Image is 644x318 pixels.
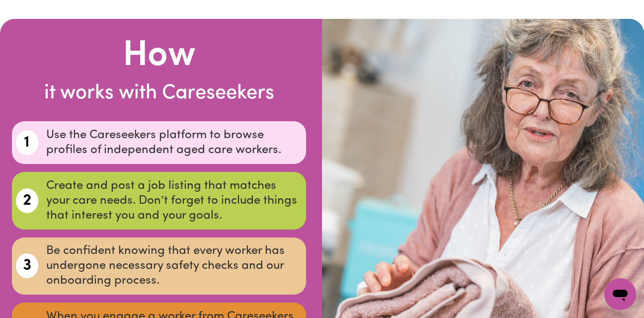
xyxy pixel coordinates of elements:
span: 3 [23,254,31,278]
p: Use the Careseekers platform to browse profiles of independent aged care workers. [46,128,302,158]
h2: How [12,35,306,78]
h3: it works with Careseekers [12,81,306,105]
span: 1 [24,131,30,155]
iframe: Button to launch messaging window [604,278,636,310]
span: 2 [23,189,31,213]
p: Create and post a job listing that matches your care needs. Don’t forget to include things that i... [46,178,302,223]
p: Be confident knowing that every worker has undergone necessary safety checks and our onboarding p... [46,243,302,288]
